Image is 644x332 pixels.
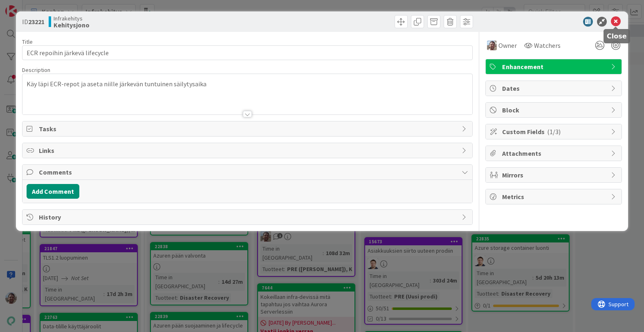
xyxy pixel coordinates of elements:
[39,167,457,177] span: Comments
[534,40,561,50] span: Watchers
[22,17,45,27] span: ID
[28,18,45,26] b: 23221
[22,66,50,74] span: Description
[607,32,627,40] h5: Close
[502,148,607,158] span: Attachments
[547,128,561,136] span: ( 1/3 )
[39,124,457,134] span: Tasks
[502,105,607,115] span: Block
[502,192,607,202] span: Metrics
[487,40,497,50] img: ET
[27,184,79,199] button: Add Comment
[502,83,607,93] span: Dates
[502,62,607,72] span: Enhancement
[54,15,90,22] span: Infrakehitys
[39,212,457,222] span: History
[54,22,90,28] b: Kehitysjono
[27,79,468,89] p: Käy läpi ECR-repot ja aseta niille järkevän tuntuinen säilytysaika
[502,170,607,180] span: Mirrors
[17,1,37,11] span: Support
[22,45,472,60] input: type card name here...
[39,146,457,155] span: Links
[502,127,607,137] span: Custom Fields
[498,40,517,50] span: Owner
[22,38,33,45] label: Title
